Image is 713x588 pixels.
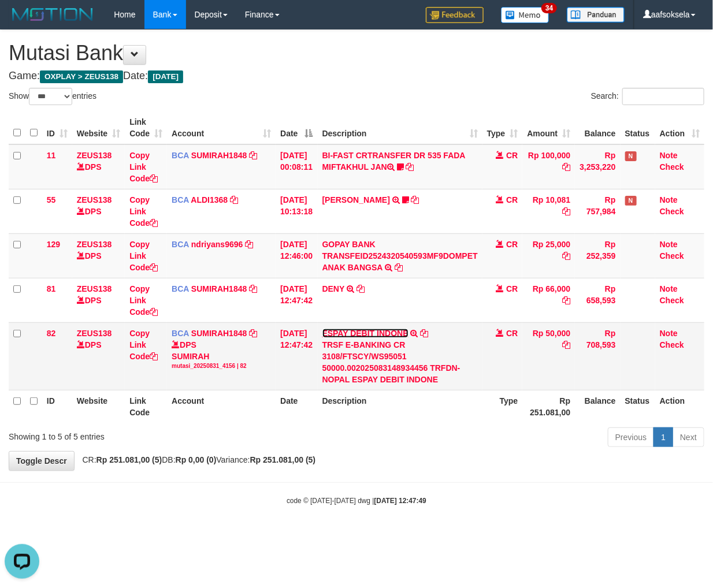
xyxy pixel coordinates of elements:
[575,278,620,322] td: Rp 658,593
[591,88,704,105] label: Search:
[172,240,189,249] span: BCA
[501,7,549,23] img: Button%20Memo.svg
[673,427,704,447] a: Next
[276,111,317,144] th: Date: activate to sort column descending
[47,151,56,160] span: 11
[191,329,247,338] a: SUMIRAH1848
[5,5,39,39] button: Open LiveChat chat widget
[322,339,478,385] div: TRSF E-BANKING CR 3108/FTSCY/WS95051 50000.002025083148934456 TRFDN-NOPAL ESPAY DEBIT INDONE
[96,455,162,464] strong: Rp 251.081,00 (5)
[660,162,684,172] a: Check
[621,111,655,144] th: Status
[608,427,654,447] a: Previous
[167,390,276,423] th: Account
[72,233,125,278] td: DPS
[506,195,518,204] span: CR
[575,189,620,233] td: Rp 757,984
[506,284,518,293] span: CR
[660,240,678,249] a: Note
[276,189,317,233] td: [DATE] 10:13:18
[318,144,482,189] td: BI-FAST CRTRANSFER DR 535 FADA MIFTAKHUL JAN
[562,207,570,216] a: Copy Rp 10,081 to clipboard
[9,426,288,442] div: Showing 1 to 5 of 5 entries
[125,111,167,144] th: Link Code: activate to sort column ascending
[250,455,316,464] strong: Rp 251.081,00 (5)
[276,144,317,189] td: [DATE] 00:08:11
[72,189,125,233] td: DPS
[47,329,56,338] span: 82
[172,362,271,370] div: mutasi_20250831_4156 | 82
[245,240,253,249] a: Copy ndriyans9696 to clipboard
[567,7,625,23] img: panduan.png
[77,455,316,464] span: CR: DB: Variance:
[506,329,518,338] span: CR
[660,329,678,338] a: Note
[625,196,637,206] span: Has Note
[625,151,637,161] span: Has Note
[318,111,482,144] th: Description: activate to sort column ascending
[129,151,158,183] a: Copy Link Code
[249,284,257,293] a: Copy SUMIRAH1848 to clipboard
[356,284,365,293] a: Copy DENY to clipboard
[72,390,125,423] th: Website
[482,390,523,423] th: Type
[522,322,575,390] td: Rp 50,000
[9,6,96,23] img: MOTION_logo.png
[522,390,575,423] th: Rp 251.081,00
[575,111,620,144] th: Balance
[482,111,523,144] th: Type: activate to sort column ascending
[249,329,257,338] a: Copy SUMIRAH1848 to clipboard
[660,195,678,204] a: Note
[176,455,217,464] strong: Rp 0,00 (0)
[172,284,189,293] span: BCA
[172,329,189,338] span: BCA
[77,329,112,338] a: ZEUS138
[276,233,317,278] td: [DATE] 12:46:00
[42,390,72,423] th: ID
[129,195,158,228] a: Copy Link Code
[9,70,704,82] h4: Game: Date:
[506,151,518,160] span: CR
[522,111,575,144] th: Amount: activate to sort column ascending
[318,390,482,423] th: Description
[522,189,575,233] td: Rp 10,081
[42,111,72,144] th: ID: activate to sort column ascending
[249,151,257,160] a: Copy SUMIRAH1848 to clipboard
[172,339,271,370] div: DPS SUMIRAH
[191,240,243,249] a: ndriyans9696
[191,151,247,160] a: SUMIRAH1848
[77,195,112,204] a: ZEUS138
[562,162,570,172] a: Copy Rp 100,000 to clipboard
[575,233,620,278] td: Rp 252,359
[47,195,56,204] span: 55
[287,497,426,505] small: code © [DATE]-[DATE] dwg |
[522,144,575,189] td: Rp 100,000
[660,284,678,293] a: Note
[129,284,158,317] a: Copy Link Code
[575,390,620,423] th: Balance
[29,88,72,105] select: Showentries
[322,195,390,204] a: [PERSON_NAME]
[172,151,189,160] span: BCA
[660,340,684,349] a: Check
[72,322,125,390] td: DPS
[575,144,620,189] td: Rp 3,253,220
[541,3,557,13] span: 34
[322,240,478,272] a: GOPAY BANK TRANSFEID2524320540593MF9DOMPET ANAK BANGSA
[421,329,429,338] a: Copy ESPAY DEBIT INDONE to clipboard
[172,195,189,204] span: BCA
[655,111,704,144] th: Action: activate to sort column ascending
[9,451,75,471] a: Toggle Descr
[562,340,570,349] a: Copy Rp 50,000 to clipboard
[167,111,276,144] th: Account: activate to sort column ascending
[9,42,704,65] h1: Mutasi Bank
[129,240,158,272] a: Copy Link Code
[522,278,575,322] td: Rp 66,000
[191,284,247,293] a: SUMIRAH1848
[426,7,484,23] img: Feedback.jpg
[562,296,570,305] a: Copy Rp 66,000 to clipboard
[47,240,60,249] span: 129
[621,390,655,423] th: Status
[148,70,183,83] span: [DATE]
[506,240,518,249] span: CR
